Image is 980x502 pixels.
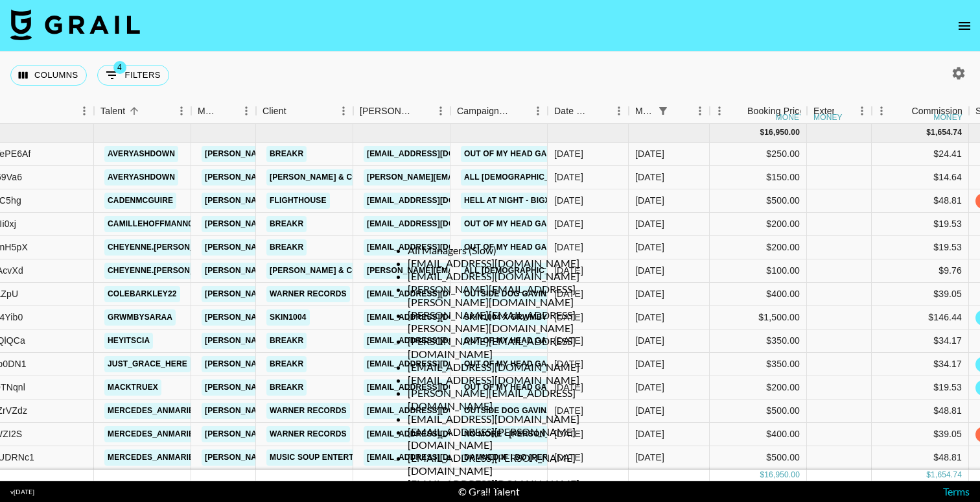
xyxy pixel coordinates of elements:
div: Month Due [629,99,710,124]
a: [EMAIL_ADDRESS][DOMAIN_NAME] [364,286,509,302]
a: [PERSON_NAME][EMAIL_ADDRESS][DOMAIN_NAME] [202,309,413,326]
a: [EMAIL_ADDRESS][DOMAIN_NAME] [364,309,509,326]
li: [PERSON_NAME][EMAIL_ADDRESS][DOMAIN_NAME] [408,387,598,412]
a: Breakr [266,356,307,372]
div: Aug '25 [635,311,664,324]
div: money [933,114,962,121]
a: [PERSON_NAME][EMAIL_ADDRESS][DOMAIN_NAME] [202,263,413,279]
div: $1,500.00 [710,306,807,329]
div: Aug '25 [635,217,664,230]
span: 4 [113,61,126,74]
a: [PERSON_NAME] & Co LLC [266,169,379,185]
div: $19.53 [872,213,969,236]
a: [PERSON_NAME][EMAIL_ADDRESS][DOMAIN_NAME] [202,216,413,232]
a: Breakr [266,239,307,256]
div: Campaign (Type) [457,99,510,124]
div: $48.81 [872,189,969,213]
div: Client [256,99,353,124]
div: Aug '25 [635,381,664,394]
div: $14.64 [872,166,969,189]
button: Menu [710,101,729,121]
div: Aug '25 [635,334,664,347]
a: Breakr [266,333,307,349]
div: $400.00 [710,283,807,306]
a: [PERSON_NAME][EMAIL_ADDRESS][PERSON_NAME][DOMAIN_NAME] [364,169,642,185]
li: [EMAIL_ADDRESS][DOMAIN_NAME] [408,361,598,374]
a: cheyenne.[PERSON_NAME] [104,263,224,279]
div: Aug '25 [635,264,664,277]
div: Commission [911,99,962,124]
li: [EMAIL_ADDRESS][DOMAIN_NAME] [408,257,598,270]
a: just_grace_here [104,356,191,372]
a: Out Of My Head GarrettHornbuckleMusic [461,216,659,232]
div: $500.00 [710,446,807,470]
div: Date Created [554,99,591,124]
div: $350.00 [710,329,807,353]
li: [EMAIL_ADDRESS][DOMAIN_NAME] [408,412,598,425]
div: $ [760,127,764,138]
div: Aug '25 [635,357,664,370]
div: $ [926,470,931,481]
button: open drawer [951,13,977,39]
a: Warner Records [266,403,350,419]
button: Menu [852,101,872,121]
li: All Managers (Slow) [408,244,598,257]
div: $39.05 [872,423,969,446]
div: Client [262,99,286,124]
a: cadenmcguire [104,193,176,209]
div: $500.00 [710,189,807,213]
div: money [776,114,805,121]
a: [PERSON_NAME][EMAIL_ADDRESS][DOMAIN_NAME] [202,146,413,162]
div: $200.00 [710,376,807,400]
a: [PERSON_NAME][EMAIL_ADDRESS][DOMAIN_NAME] [202,356,413,372]
div: 8/19/2025 [554,147,583,160]
a: [PERSON_NAME][EMAIL_ADDRESS][DOMAIN_NAME] [202,169,413,185]
li: [PERSON_NAME][EMAIL_ADDRESS][PERSON_NAME][DOMAIN_NAME] [408,283,598,309]
a: [PERSON_NAME][EMAIL_ADDRESS][DOMAIN_NAME] [202,286,413,302]
a: [EMAIL_ADDRESS][DOMAIN_NAME] [364,449,509,466]
button: Sort [834,102,852,120]
a: [PERSON_NAME][EMAIL_ADDRESS][DOMAIN_NAME] [202,449,413,466]
button: Menu [872,101,891,121]
div: Aug '25 [635,287,664,300]
button: Select columns [10,65,87,86]
li: [EMAIL_ADDRESS][DOMAIN_NAME] [408,374,598,387]
a: Hell at Night - BigXthaPlug & [PERSON_NAME] [461,193,668,209]
div: 8/15/2025 [554,194,583,207]
li: [EMAIL_ADDRESS][DOMAIN_NAME] [408,270,598,283]
a: Warner Records [266,286,350,302]
a: Terms [943,485,970,497]
a: cheyenne.[PERSON_NAME] [104,239,224,256]
div: Aug '25 [635,194,664,207]
a: [PERSON_NAME][EMAIL_ADDRESS][DOMAIN_NAME] [202,426,413,442]
div: Manager [198,99,218,124]
div: $350.00 [710,353,807,376]
div: 16,950.00 [764,127,800,138]
a: macktruex [104,379,161,396]
div: $500.00 [710,400,807,423]
div: Talent [94,99,191,124]
div: Aug '25 [635,451,664,464]
div: 1 active filter [654,102,672,120]
button: Menu [75,101,94,121]
button: Sort [218,102,237,120]
div: $19.53 [872,236,969,259]
img: Grail Talent [10,9,140,40]
a: [PERSON_NAME][EMAIL_ADDRESS][PERSON_NAME][DOMAIN_NAME] [364,263,642,279]
div: [PERSON_NAME] [360,99,413,124]
li: [EMAIL_ADDRESS][DOMAIN_NAME] [408,477,598,490]
a: averyashdown [104,146,178,162]
div: $400.00 [710,423,807,446]
div: 1,654.74 [931,127,962,138]
a: [EMAIL_ADDRESS][DOMAIN_NAME] [364,403,509,419]
a: [PERSON_NAME][EMAIL_ADDRESS][DOMAIN_NAME] [202,333,413,349]
button: Menu [609,101,629,121]
div: $9.76 [872,259,969,283]
div: 8/19/2025 [554,171,583,184]
div: $150.00 [710,166,807,189]
div: $48.81 [872,400,969,423]
li: [EMAIL_ADDRESS][PERSON_NAME][DOMAIN_NAME] [408,425,598,451]
div: $24.41 [872,143,969,166]
div: 8/19/2025 [554,217,583,230]
a: [EMAIL_ADDRESS][DOMAIN_NAME] [364,193,509,209]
